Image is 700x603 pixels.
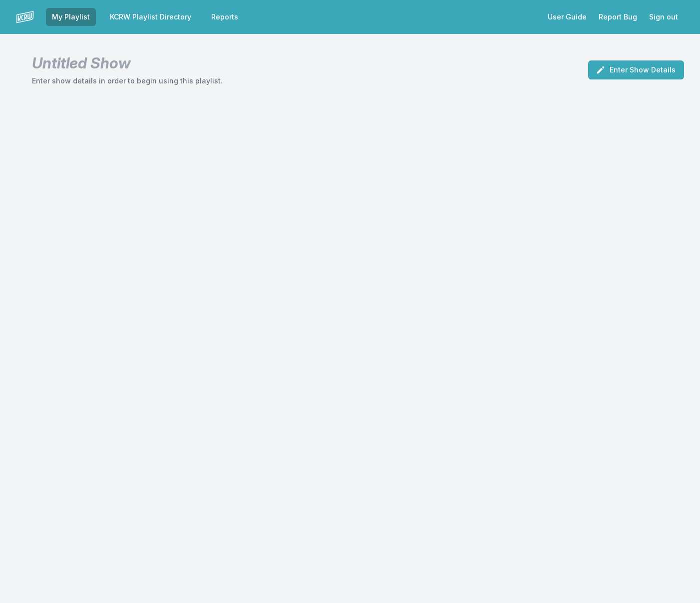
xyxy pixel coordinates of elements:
h1: Untitled Show [32,54,223,72]
p: Enter show details in order to begin using this playlist. [32,76,223,86]
a: User Guide [542,8,593,26]
a: Report Bug [593,8,643,26]
a: My Playlist [46,8,96,26]
img: logo-white-87cec1fa9cbef997252546196dc51331.png [16,8,34,26]
button: Enter Show Details [588,60,684,79]
button: Sign out [643,8,684,26]
a: KCRW Playlist Directory [104,8,197,26]
a: Reports [205,8,244,26]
